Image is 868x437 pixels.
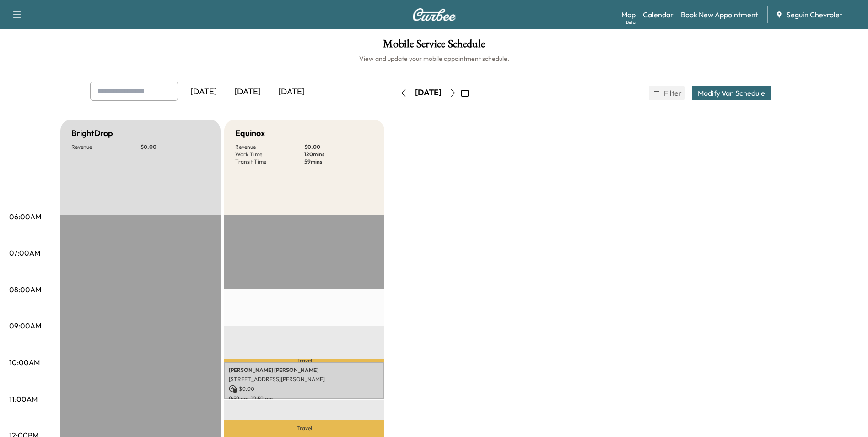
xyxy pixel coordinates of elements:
[664,87,680,98] span: Filter
[626,19,636,26] div: Beta
[649,86,685,100] button: Filter
[71,127,113,140] h5: BrightDrop
[235,151,304,158] p: Work Time
[9,393,38,404] p: 11:00AM
[182,82,226,103] div: [DATE]
[9,357,40,368] p: 10:00AM
[9,211,41,222] p: 06:00AM
[235,143,304,151] p: Revenue
[229,395,380,402] p: 9:59 am - 10:59 am
[226,82,270,103] div: [DATE]
[9,320,41,331] p: 09:00AM
[71,143,140,151] p: Revenue
[229,376,380,383] p: [STREET_ADDRESS][PERSON_NAME]
[415,87,442,98] div: [DATE]
[224,420,384,437] p: Travel
[692,86,771,100] button: Modify Van Schedule
[229,366,380,374] p: [PERSON_NAME] [PERSON_NAME]
[9,38,859,54] h1: Mobile Service Schedule
[304,151,373,158] p: 120 mins
[9,247,40,258] p: 07:00AM
[412,8,456,21] img: Curbee Logo
[681,9,758,20] a: Book New Appointment
[787,9,842,20] span: Seguin Chevrolet
[229,385,380,393] p: $ 0.00
[304,158,373,165] p: 59 mins
[140,143,210,151] p: $ 0.00
[9,284,41,295] p: 08:00AM
[235,158,304,165] p: Transit Time
[235,127,265,140] h5: Equinox
[224,359,384,362] p: Travel
[621,9,636,20] a: MapBeta
[9,54,859,63] h6: View and update your mobile appointment schedule.
[304,143,373,151] p: $ 0.00
[270,82,313,103] div: [DATE]
[643,9,674,20] a: Calendar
